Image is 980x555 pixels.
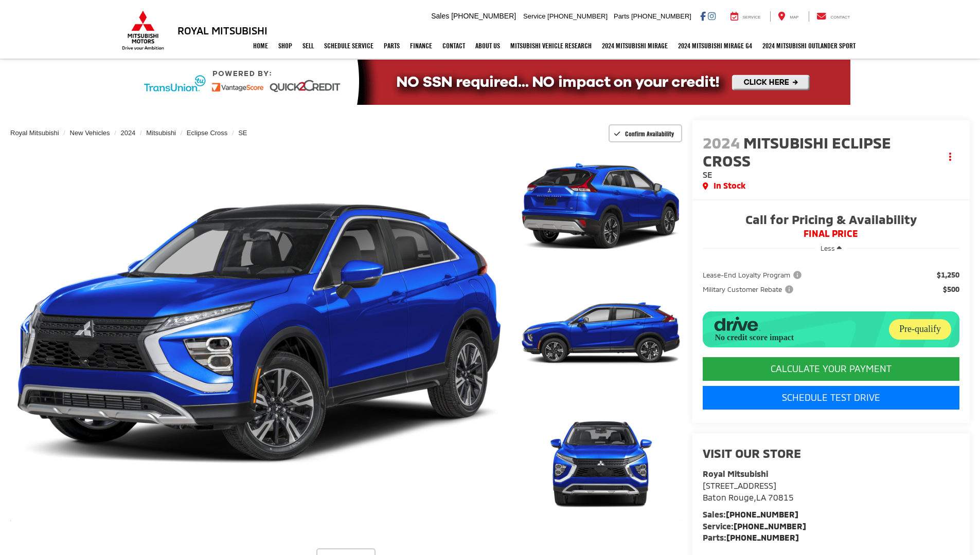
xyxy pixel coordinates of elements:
[597,33,673,59] a: 2024 Mitsubishi Mirage
[703,133,740,152] span: 2024
[768,492,794,502] span: 70815
[937,270,959,280] span: $1,250
[437,33,470,59] a: Contact
[703,133,891,170] span: Mitsubishi Eclipse Cross
[523,12,545,20] span: Service
[505,33,597,59] a: Mitsubishi Vehicle Research
[431,12,449,20] span: Sales
[703,284,797,294] button: Military Customer Rebate
[703,492,794,502] span: ,
[943,284,959,294] span: $500
[703,270,804,280] span: Lease-End Loyalty Program
[703,492,754,502] span: Baton Rouge
[518,399,683,524] img: 2024 Mitsubishi Eclipse Cross SE
[714,180,745,192] span: In Stock
[547,12,608,20] span: [PHONE_NUMBER]
[120,10,166,50] img: Mitsubishi
[673,33,757,59] a: 2024 Mitsubishi Mirage G4
[130,60,850,105] img: Quick2Credit
[700,12,706,20] a: Facebook: Click to visit our Facebook page
[726,532,799,542] a: [PHONE_NUMBER]
[625,129,674,138] span: Confirm Availability
[726,509,798,519] a: [PHONE_NUMBER]
[70,129,110,137] a: New Vehicles
[703,521,806,531] strong: Service:
[703,469,768,478] strong: Royal Mitsubishi
[703,270,805,280] button: Lease-End Loyalty Program
[520,146,682,268] a: Expand Photo 1
[723,11,769,22] a: Service
[631,12,691,20] span: [PHONE_NUMBER]
[941,148,959,166] button: Actions
[177,25,268,36] h3: Royal Mitsubishi
[273,33,297,59] a: Shop
[703,509,798,519] strong: Sales:
[520,273,682,395] a: Expand Photo 2
[708,12,716,20] a: Instagram: Click to visit our Instagram page
[756,492,766,502] span: LA
[10,129,59,137] a: Royal Mitsubishi
[238,129,247,137] a: SE
[405,33,437,59] a: Finance
[120,129,135,137] a: 2024
[830,15,850,20] span: Contact
[703,170,712,179] span: SE
[757,33,861,59] a: 2024 Mitsubishi Outlander SPORT
[703,284,795,294] span: Military Customer Rebate
[743,15,761,20] span: Service
[770,11,806,22] a: Map
[297,33,319,59] a: Sell
[10,146,508,522] a: Expand Photo 0
[949,153,951,161] span: dropdown dots
[703,480,776,490] span: [STREET_ADDRESS]
[815,239,847,257] button: Less
[5,144,513,524] img: 2024 Mitsubishi Eclipse Cross SE
[703,213,959,229] span: Call for Pricing & Availability
[703,532,799,542] strong: Parts:
[451,12,516,20] span: [PHONE_NUMBER]
[146,129,176,137] a: Mitsubishi
[609,124,682,142] button: Confirm Availability
[379,33,405,59] a: Parts: Opens in a new tab
[520,401,682,523] a: Expand Photo 3
[703,386,959,410] a: Schedule Test Drive
[821,244,835,252] span: Less
[734,521,806,531] a: [PHONE_NUMBER]
[703,447,959,460] h2: Visit our Store
[248,33,273,59] a: Home
[703,357,959,381] : CALCULATE YOUR PAYMENT
[470,33,505,59] a: About Us
[790,15,798,20] span: Map
[518,272,683,396] img: 2024 Mitsubishi Eclipse Cross SE
[809,11,858,22] a: Contact
[319,33,379,59] a: Schedule Service: Opens in a new tab
[518,144,683,269] img: 2024 Mitsubishi Eclipse Cross SE
[703,229,959,239] span: FINAL PRICE
[187,129,227,137] a: Eclipse Cross
[703,480,794,502] a: [STREET_ADDRESS] Baton Rouge,LA 70815
[614,12,629,20] span: Parts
